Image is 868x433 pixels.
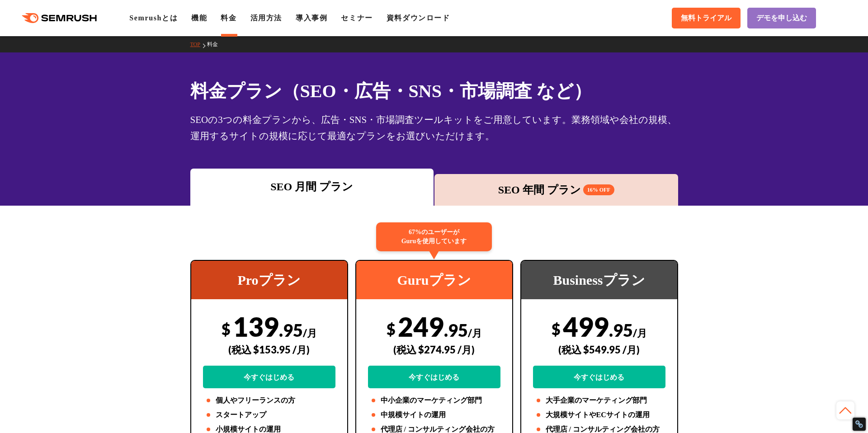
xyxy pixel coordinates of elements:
a: 無料トライアル [672,8,741,28]
a: 今すぐはじめる [533,366,665,388]
li: 大規模サイトやECサイトの運用 [533,409,665,420]
div: SEO 年間 プラン [439,182,674,198]
span: /月 [633,327,647,339]
div: SEO 月間 プラン [195,179,429,195]
a: 機能 [191,14,207,22]
a: 料金 [207,41,225,47]
a: 今すぐはじめる [203,366,335,388]
a: Semrushとは [129,14,178,22]
a: 資料ダウンロード [387,14,450,22]
div: 499 [533,311,665,388]
div: 67%のユーザーが Guruを使用しています [376,222,492,251]
div: Guruプラン [356,261,512,299]
li: スタートアップ [203,409,335,420]
span: $ [387,320,396,338]
div: Proプラン [191,261,347,299]
span: 無料トライアル [681,14,731,23]
li: 中規模サイトの運用 [368,409,500,420]
div: Businessプラン [521,261,677,299]
li: 中小企業のマーケティング部門 [368,395,500,406]
div: Restore Info Box &#10;&#10;NoFollow Info:&#10; META-Robots NoFollow: &#09;false&#10; META-Robots ... [855,420,863,428]
span: 16% OFF [583,184,614,195]
a: 今すぐはじめる [368,366,500,388]
span: .95 [279,320,303,340]
div: (税込 $153.95 /月) [203,334,335,366]
span: .95 [444,320,468,340]
div: 139 [203,311,335,388]
div: (税込 $549.95 /月) [533,334,665,366]
a: 導入事例 [296,14,327,22]
a: セミナー [341,14,373,22]
li: 個人やフリーランスの方 [203,395,335,406]
a: デモを申し込む [747,8,816,28]
span: デモを申し込む [756,14,807,23]
div: SEOの3つの料金プランから、広告・SNS・市場調査ツールキットをご用意しています。業務領域や会社の規模、運用するサイトの規模に応じて最適なプランをお選びいただけます。 [190,112,678,144]
li: 大手企業のマーケティング部門 [533,395,665,406]
span: $ [552,320,561,338]
a: 料金 [221,14,236,22]
a: TOP [190,41,207,47]
span: .95 [609,320,633,340]
a: 活用方法 [250,14,282,22]
span: /月 [303,327,317,339]
div: 249 [368,311,500,388]
div: (税込 $274.95 /月) [368,334,500,366]
span: /月 [468,327,482,339]
span: $ [222,320,231,338]
iframe: Help widget launcher [788,398,858,423]
h1: 料金プラン（SEO・広告・SNS・市場調査 など） [190,78,678,104]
